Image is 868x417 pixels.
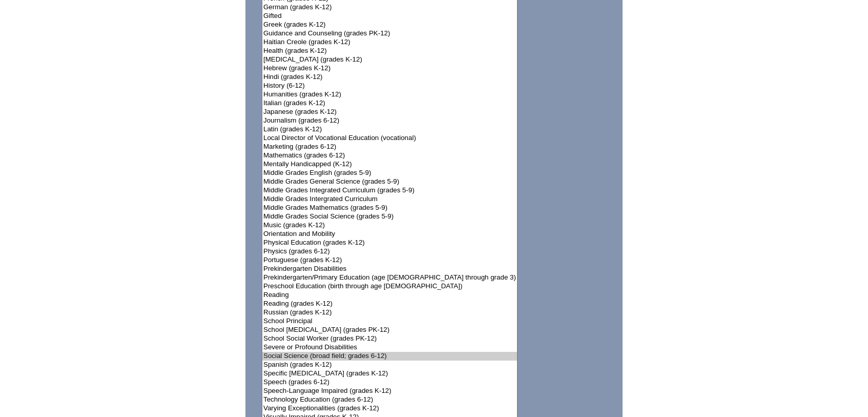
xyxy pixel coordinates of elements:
option: Technology Education (grades 6-12) [262,395,517,404]
option: School [MEDICAL_DATA] (grades PK-12) [262,326,517,334]
option: School Social Worker (grades PK-12) [262,334,517,343]
option: Prekindergarten Disabilities [262,265,517,273]
option: Latin (grades K-12) [262,125,517,134]
option: Physical Education (grades K-12) [262,239,517,247]
option: History (6-12) [262,82,517,90]
option: Portuguese (grades K-12) [262,256,517,265]
option: [MEDICAL_DATA] (grades K-12) [262,55,517,64]
option: Middle Grades General Science (grades 5-9) [262,177,517,186]
option: Specific [MEDICAL_DATA] (grades K-12) [262,369,517,378]
option: Health (grades K-12) [262,47,517,55]
option: Reading (grades K-12) [262,300,517,308]
option: Journalism (grades 6-12) [262,116,517,125]
option: Reading [262,291,517,300]
option: Local Director of Vocational Education (vocational) [262,134,517,143]
option: School Principal [262,317,517,326]
option: Humanities (grades K-12) [262,90,517,99]
option: Middle Grades Social Science (grades 5-9) [262,212,517,221]
option: Middle Grades Integrated Curriculum (grades 5-9) [262,186,517,195]
option: Varying Exceptionalities (grades K-12) [262,404,517,413]
option: Middle Grades Intergrated Curriculum [262,195,517,204]
option: Speech-Language Impaired (grades K-12) [262,387,517,395]
option: Mentally Handicapped (K-12) [262,160,517,169]
option: Japanese (grades K-12) [262,108,517,116]
option: Mathematics (grades 6-12) [262,151,517,160]
option: Middle Grades English (grades 5-9) [262,169,517,177]
option: Haitian Creole (grades K-12) [262,38,517,47]
option: Social Science (broad field; grades 6-12) [262,352,517,361]
option: Guidance and Counseling (grades PK-12) [262,29,517,38]
option: Music (grades K-12) [262,221,517,230]
option: Preschool Education (birth through age [DEMOGRAPHIC_DATA]) [262,282,517,291]
option: German (grades K-12) [262,3,517,12]
option: Prekindergarten/Primary Education (age [DEMOGRAPHIC_DATA] through grade 3) [262,273,517,282]
option: Physics (grades 6-12) [262,247,517,256]
option: Speech (grades 6-12) [262,378,517,387]
option: Italian (grades K-12) [262,99,517,108]
option: Marketing (grades 6-12) [262,143,517,151]
option: Orientation and Mobility [262,230,517,239]
option: Spanish (grades K-12) [262,361,517,369]
option: Hebrew (grades K-12) [262,64,517,73]
option: Russian (grades K-12) [262,308,517,317]
option: Severe or Profound Disabilities [262,343,517,352]
option: Hindi (grades K-12) [262,73,517,82]
option: Middle Grades Mathematics (grades 5-9) [262,204,517,212]
option: Gifted [262,12,517,21]
option: Greek (grades K-12) [262,21,517,29]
